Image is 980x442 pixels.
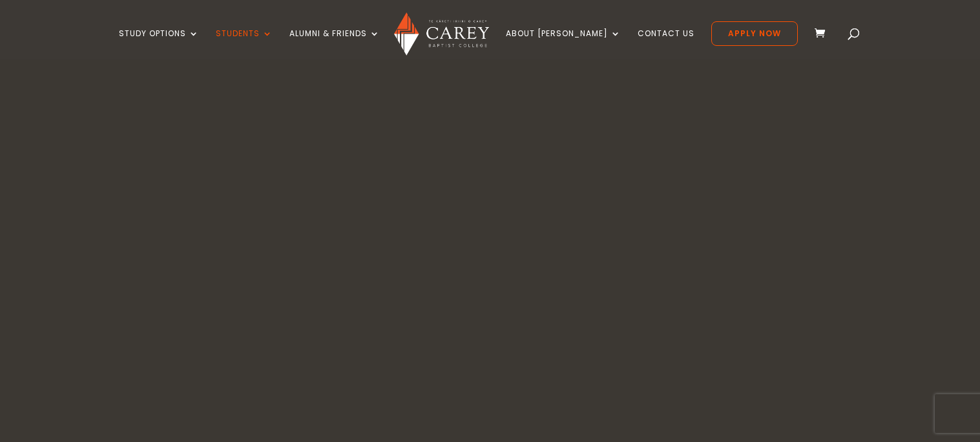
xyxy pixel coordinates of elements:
img: Carey Baptist College [394,12,489,56]
a: Contact Us [638,29,694,59]
a: Alumni & Friends [289,29,380,59]
a: Apply Now [711,21,798,46]
a: Students [216,29,273,59]
a: About [PERSON_NAME] [506,29,621,59]
a: Study Options [119,29,199,59]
